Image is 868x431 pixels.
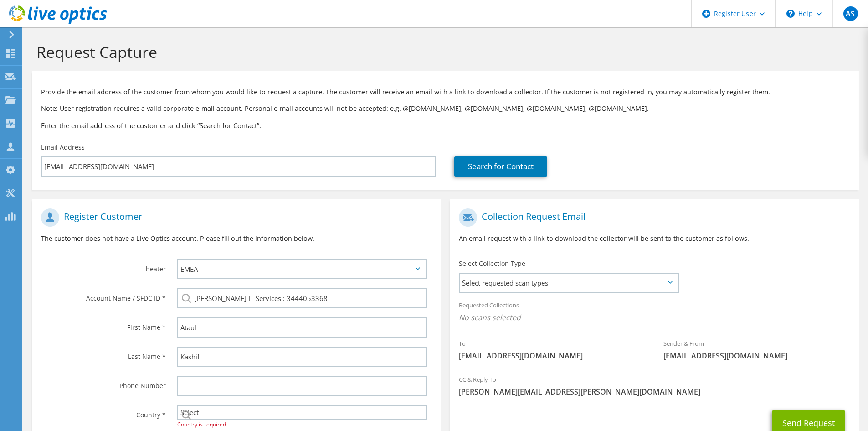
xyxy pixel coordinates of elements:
label: Email Address [41,143,85,152]
span: [EMAIL_ADDRESS][DOMAIN_NAME] [663,351,850,361]
p: An email request with a link to download the collector will be sent to the customer as follows. [459,234,849,244]
div: Sender & From [654,334,859,365]
span: No scans selected [459,312,849,322]
span: Select requested scan types [460,274,678,292]
label: Last Name * [41,347,166,361]
h3: Enter the email address of the customer and click “Search for Contact”. [41,120,850,130]
h1: Request Capture [36,42,850,62]
svg: \n [786,10,795,18]
span: [PERSON_NAME][EMAIL_ADDRESS][PERSON_NAME][DOMAIN_NAME] [459,387,849,397]
p: The customer does not have a Live Optics account. Please fill out the information below. [41,234,431,244]
span: AS [843,6,858,21]
label: Account Name / SFDC ID * [41,288,166,303]
span: [EMAIL_ADDRESS][DOMAIN_NAME] [459,351,645,361]
label: Phone Number [41,376,166,390]
div: CC & Reply To [450,370,858,401]
label: Select Collection Type [459,259,525,268]
h1: Register Customer [41,208,427,227]
p: Note: User registration requires a valid corporate e-mail account. Personal e-mail accounts will ... [41,104,850,114]
label: Country * [41,405,166,420]
a: Search for Contact [454,156,547,177]
p: Provide the email address of the customer from whom you would like to request a capture. The cust... [41,87,850,97]
div: Requested Collections [450,296,858,329]
label: Theater [41,259,166,274]
div: To [450,334,654,365]
label: First Name * [41,317,166,332]
h1: Collection Request Email [459,208,845,227]
span: Country is required [177,421,226,428]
